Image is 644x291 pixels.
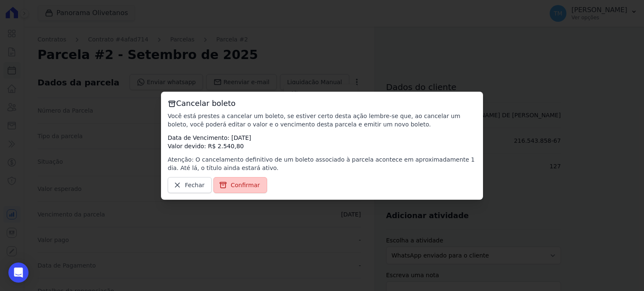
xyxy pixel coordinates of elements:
[168,177,212,193] a: Fechar
[185,181,205,189] span: Fechar
[8,263,29,283] div: Open Intercom Messenger
[168,112,476,129] p: Você está prestes a cancelar um boleto, se estiver certo desta ação lembre-se que, ao cancelar um...
[231,181,260,189] span: Confirmar
[168,134,476,150] p: Data de Vencimento: [DATE] Valor devido: R$ 2.540,80
[213,177,267,193] a: Confirmar
[168,98,476,108] h3: Cancelar boleto
[168,155,476,172] p: Atenção: O cancelamento definitivo de um boleto associado à parcela acontece em aproximadamente 1...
